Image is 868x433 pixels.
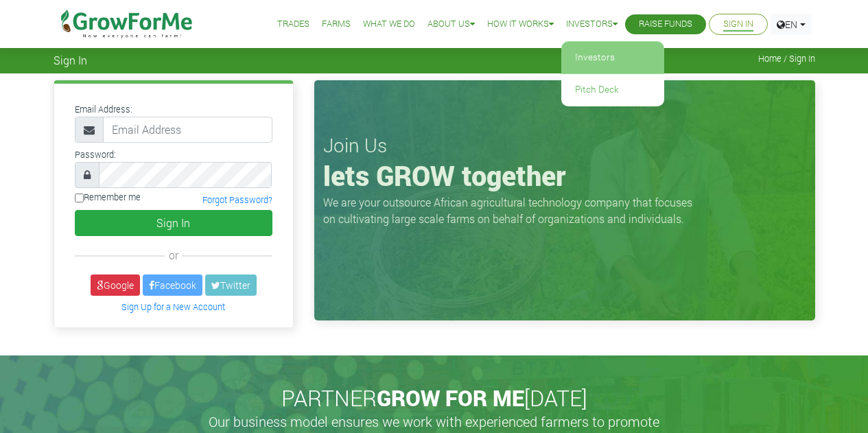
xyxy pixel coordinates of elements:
button: Sign In [75,210,272,236]
a: Raise Funds [639,17,692,32]
a: Google [91,274,140,296]
a: EN [771,14,812,35]
a: What We Do [363,17,415,32]
a: Trades [277,17,309,32]
span: GROW FOR ME [377,383,524,412]
a: Farms [322,17,351,32]
input: Remember me [75,194,84,202]
a: Investors [561,42,664,73]
a: Sign In [723,17,753,32]
p: We are your outsource African agricultural technology company that focuses on cultivating large s... [323,194,701,227]
a: Investors [566,17,618,32]
a: Pitch Deck [561,74,664,106]
span: Home / Sign In [758,54,815,64]
h3: Join Us [323,134,806,157]
label: Password: [75,148,116,161]
a: Forgot Password? [202,194,272,205]
a: Sign Up for a New Account [121,301,225,312]
div: or [75,247,272,264]
h2: PARTNER [DATE] [59,385,810,411]
a: How it Works [487,17,554,32]
label: Remember me [75,191,141,204]
a: About Us [427,17,475,32]
label: Email Address: [75,103,132,116]
input: Email Address [103,117,272,143]
h1: lets GROW together [323,159,806,192]
span: Sign In [54,54,87,67]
